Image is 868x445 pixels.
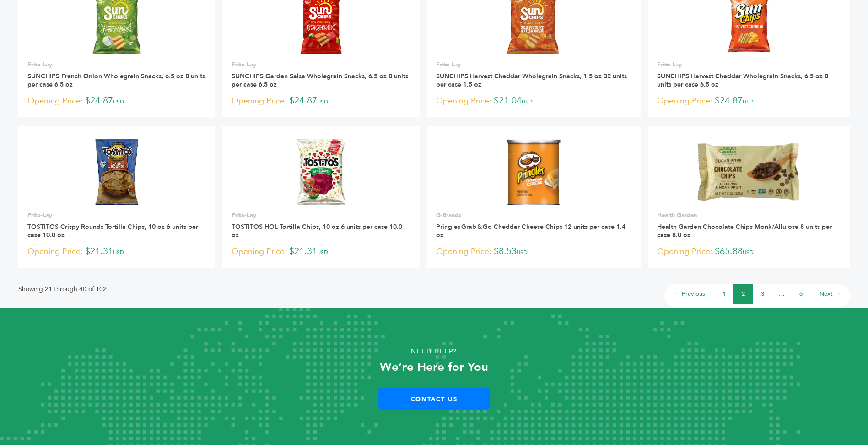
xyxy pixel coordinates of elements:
p: Frito-Lay [27,60,206,69]
p: $21.04 [436,94,631,108]
span: USD [743,98,754,105]
p: Frito-Lay [27,211,206,219]
p: Health Garden [657,211,841,219]
img: Health Garden Chocolate Chips Monk/Allulose 8 units per case 8.0 oz [692,139,805,205]
a: 1 [722,290,726,298]
p: Frito-Lay [232,211,410,219]
span: USD [317,98,328,105]
img: TOSTITOS HOL Tortilla Chips, 10 oz 6 units per case 10.0 oz [280,139,362,205]
p: Frito-Lay [657,60,841,69]
p: Frito-Lay [232,60,410,69]
span: Opening Price: [436,95,491,107]
p: G-Brands [436,211,631,219]
a: 2 [742,290,745,298]
p: Frito-Lay [436,60,631,69]
p: $24.87 [27,94,206,108]
span: USD [517,249,528,256]
p: $65.88 [657,245,841,259]
li: … [772,284,791,304]
p: $24.87 [232,94,410,108]
a: SUNCHIPS Harvest Cheddar Wholegrain Snacks, 1.5 oz 32 units per case 1.5 oz [436,72,627,89]
span: Opening Price: [232,245,287,258]
a: Contact Us [378,388,490,410]
span: USD [113,249,124,256]
a: 3 [761,290,764,298]
a: Next → [819,290,841,298]
p: $21.31 [27,245,206,259]
img: Pringles Grab & Go Cheddar Cheese Chips 12 units per case 1.4 oz [501,139,567,205]
a: TOSTITOS Crispy Rounds Tortilla Chips, 10 oz 6 units per case 10.0 oz [27,222,198,239]
span: Opening Price: [436,245,491,258]
span: USD [113,98,124,105]
span: Opening Price: [27,245,83,258]
a: SUNCHIPS French Onion Wholegrain Snacks, 6.5 oz 8 units per case 6.5 oz [27,72,205,89]
p: Showing 21 through 40 of 102 [18,284,107,295]
strong: We’re Here for You [380,359,488,375]
span: Opening Price: [232,95,287,107]
a: Pringles Grab & Go Cheddar Cheese Chips 12 units per case 1.4 oz [436,222,625,239]
a: TOSTITOS HOL Tortilla Chips, 10 oz 6 units per case 10.0 oz [232,222,402,239]
span: Opening Price: [657,245,712,258]
span: USD [522,98,533,105]
p: $24.87 [657,94,841,108]
span: Opening Price: [657,95,712,107]
span: USD [317,249,328,256]
a: SUNCHIPS Harvest Cheddar Wholegrain Snacks, 6.5 oz 8 units per case 6.5 oz [657,72,828,89]
span: Opening Price: [27,95,83,107]
span: USD [743,249,754,256]
a: SUNCHIPS Garden Salsa Wholegrain Snacks, 6.5 oz 8 units per case 6.5 oz [232,72,408,89]
a: Health Garden Chocolate Chips Monk/Allulose 8 units per case 8.0 oz [657,222,832,239]
img: TOSTITOS Crispy Rounds Tortilla Chips, 10 oz 6 units per case 10.0 oz [84,139,150,205]
p: $21.31 [232,245,410,259]
p: Need Help? [43,345,825,358]
a: ← Previous [674,290,705,298]
p: $8.53 [436,245,631,259]
a: 6 [799,290,803,298]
